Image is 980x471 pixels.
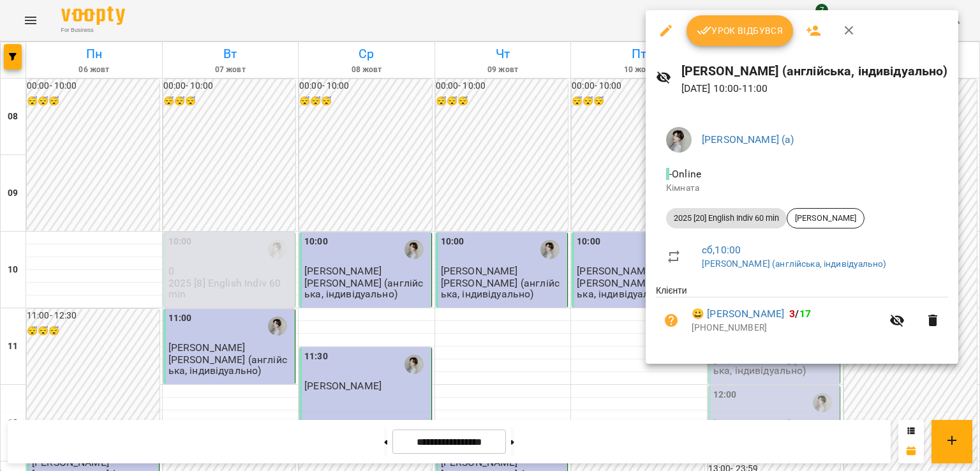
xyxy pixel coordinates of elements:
[789,308,811,320] b: /
[656,284,948,348] ul: Клієнти
[687,15,794,46] button: Урок відбувся
[702,258,886,269] a: [PERSON_NAME] (англійська, індивідуально)
[681,81,948,96] p: [DATE] 10:00 - 11:00
[692,306,784,322] a: 😀 [PERSON_NAME]
[666,127,692,153] img: 7bb04a996efd70e8edfe3a709af05c4b.jpg
[702,244,741,256] a: сб , 10:00
[787,208,865,228] div: [PERSON_NAME]
[666,168,704,180] span: - Online
[656,305,687,336] button: Візит ще не сплачено. Додати оплату?
[666,182,938,195] p: Кімната
[799,308,811,320] span: 17
[787,213,864,224] span: [PERSON_NAME]
[789,308,795,320] span: 3
[697,23,783,38] span: Урок відбувся
[702,133,794,146] a: [PERSON_NAME] (а)
[681,61,948,81] h6: [PERSON_NAME] (англійська, індивідуально)
[692,322,882,334] p: [PHONE_NUMBER]
[666,213,787,224] span: 2025 [20] English Indiv 60 min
